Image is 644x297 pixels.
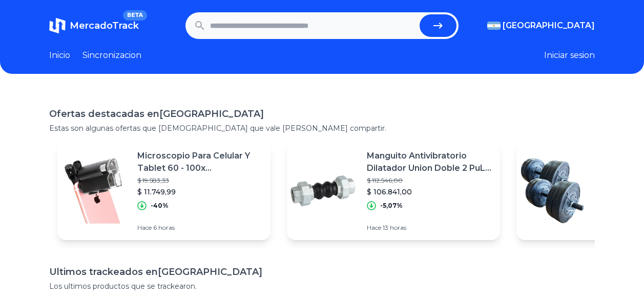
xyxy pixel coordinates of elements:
[487,22,501,30] img: Argentina
[137,187,262,197] p: $ 11.749,99
[123,10,147,21] span: BETA
[49,281,595,291] p: Los ultimos productos que se trackearon.
[544,49,595,62] button: Iniciar sesion
[367,150,492,174] p: Manguito Antivibratorio Dilatador Union Doble 2 PuLG Genebre
[82,49,141,62] a: Sincronizacion
[367,224,492,232] p: Hace 13 horas
[70,20,139,31] span: MercadoTrack
[57,142,271,240] a: Featured imageMicroscopio Para Celular Y Tablet 60 - 100x [PERSON_NAME] Led Y Uv$ 19.583,33$ 11.7...
[516,155,588,227] img: Featured image
[137,150,262,174] p: Microscopio Para Celular Y Tablet 60 - 100x [PERSON_NAME] Led Y Uv
[49,265,595,279] h1: Ultimos trackeados en [GEOGRAPHIC_DATA]
[287,155,359,227] img: Featured image
[367,187,492,197] p: $ 106.841,00
[137,224,262,232] p: Hace 6 horas
[49,17,139,34] a: MercadoTrackBETA
[151,202,169,210] p: -40%
[380,202,403,210] p: -5,07%
[49,17,66,34] img: MercadoTrack
[49,49,70,62] a: Inicio
[49,107,595,121] h1: Ofertas destacadas en [GEOGRAPHIC_DATA]
[137,176,262,185] p: $ 19.583,33
[287,142,500,240] a: Featured imageManguito Antivibratorio Dilatador Union Doble 2 PuLG Genebre$ 112.546,00$ 106.841,0...
[57,155,129,227] img: Featured image
[503,19,595,32] span: [GEOGRAPHIC_DATA]
[367,176,492,185] p: $ 112.546,00
[487,19,595,32] button: [GEOGRAPHIC_DATA]
[49,123,595,133] p: Estas son algunas ofertas que [DEMOGRAPHIC_DATA] que vale [PERSON_NAME] compartir.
